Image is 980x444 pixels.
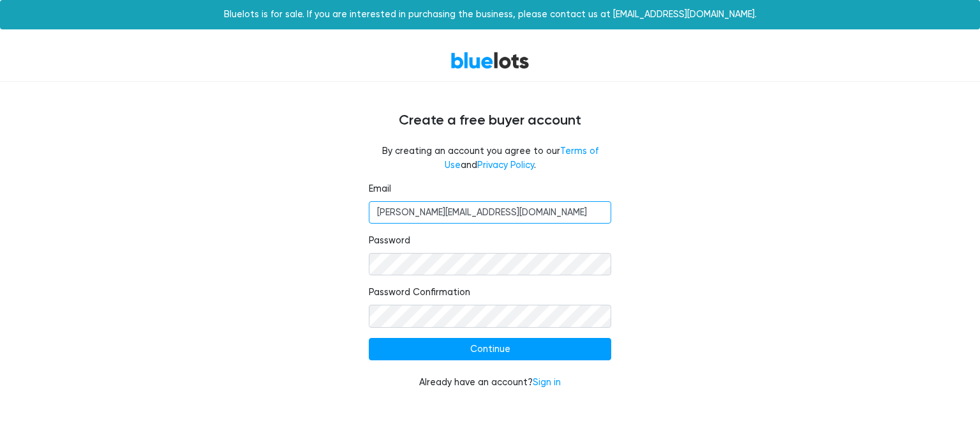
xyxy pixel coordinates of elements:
[533,377,561,388] a: Sign in
[369,338,611,361] input: Continue
[369,286,470,300] label: Password Confirmation
[369,376,611,390] div: Already have an account?
[477,160,534,171] a: Privacy Policy
[369,144,611,172] fieldset: By creating an account you agree to our and .
[369,182,391,196] label: Email
[369,234,410,248] label: Password
[369,201,611,224] input: Email
[450,51,530,70] a: BlueLots
[107,112,873,129] h4: Create a free buyer account
[445,146,598,171] a: Terms of Use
